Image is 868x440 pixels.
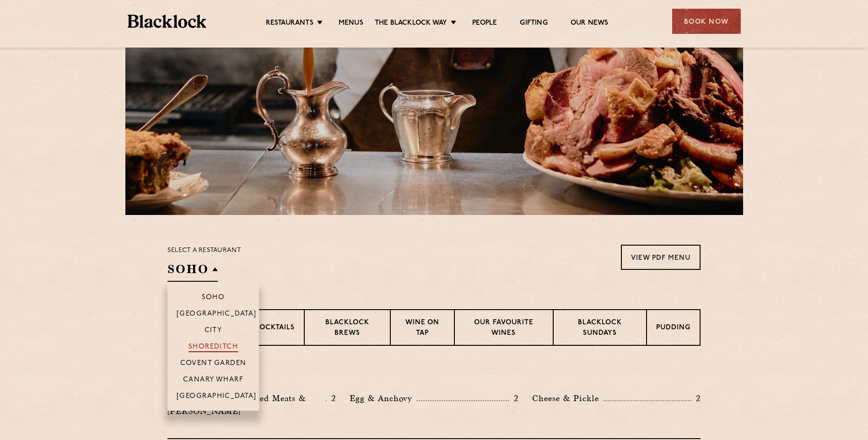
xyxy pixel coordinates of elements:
p: [GEOGRAPHIC_DATA] [177,310,257,319]
p: Soho [202,294,225,303]
p: Blacklock Sundays [563,318,637,339]
p: Pudding [656,323,690,334]
p: Our favourite wines [464,318,543,339]
a: Gifting [520,19,547,29]
p: 2 [327,392,336,404]
a: Menus [339,19,363,29]
p: Select a restaurant [167,245,241,257]
a: Our News [571,19,609,29]
p: 2 [691,392,701,404]
img: BL_Textured_Logo-footer-cropped.svg [128,15,207,28]
p: Covent Garden [180,360,247,369]
h3: Pre Chop Bites [167,369,701,381]
p: Shoreditch [189,343,238,352]
div: Book Now [672,9,741,34]
p: City [205,327,222,336]
p: Cocktails [254,323,295,334]
a: The Blacklock Way [375,19,447,29]
p: Blacklock Brews [314,318,381,339]
p: [GEOGRAPHIC_DATA] [177,392,257,402]
p: 2 [509,392,518,404]
a: People [472,19,497,29]
a: View PDF Menu [621,245,701,270]
a: Restaurants [266,19,313,29]
p: Canary Wharf [183,376,243,385]
h2: SOHO [167,261,218,282]
p: Cheese & Pickle [532,392,604,405]
p: Egg & Anchovy [350,392,416,405]
p: Wine on Tap [400,318,445,339]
